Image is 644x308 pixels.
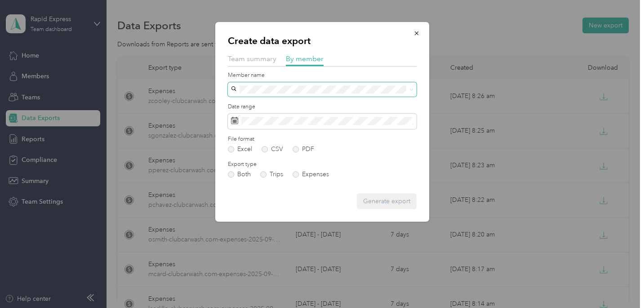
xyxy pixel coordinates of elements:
[262,146,283,152] label: CSV
[228,161,417,169] label: Export type
[594,258,644,308] iframe: Everlance-gr Chat Button Frame
[228,54,276,63] span: Team summary
[228,171,251,178] label: Both
[228,146,252,152] label: Excel
[228,71,417,80] label: Member name
[286,54,324,63] span: By member
[260,171,283,178] label: Trips
[228,135,417,143] label: File format
[228,35,417,47] p: Create data export
[293,171,329,178] label: Expenses
[293,146,314,152] label: PDF
[228,103,417,111] label: Date range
